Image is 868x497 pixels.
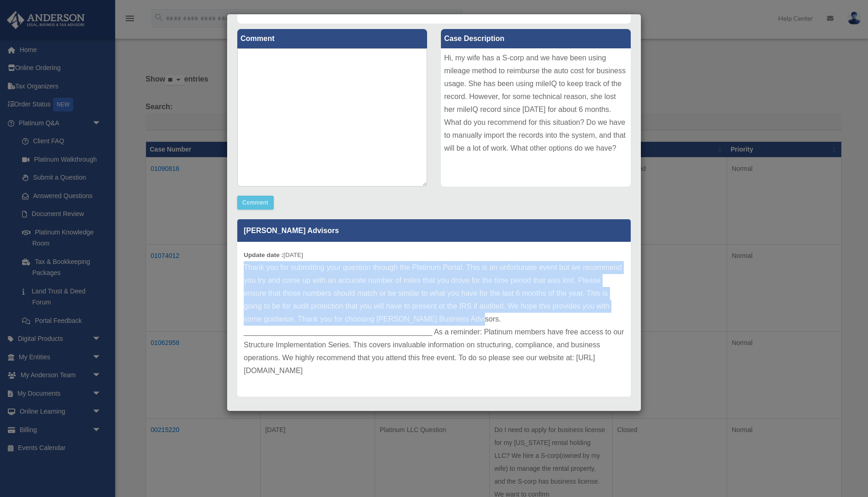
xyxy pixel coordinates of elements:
[237,196,274,210] button: Comment
[244,261,624,377] p: Thank you for submitting your question through the Platinum Portal. This is an unfortunate event ...
[237,29,427,48] label: Comment
[244,251,283,258] b: Update date :
[441,29,631,48] label: Case Description
[441,48,631,187] div: Hi, my wife has a S-corp and we have been using mileage method to reimburse the auto cost for bus...
[237,219,631,242] p: [PERSON_NAME] Advisors
[244,251,303,258] small: [DATE]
